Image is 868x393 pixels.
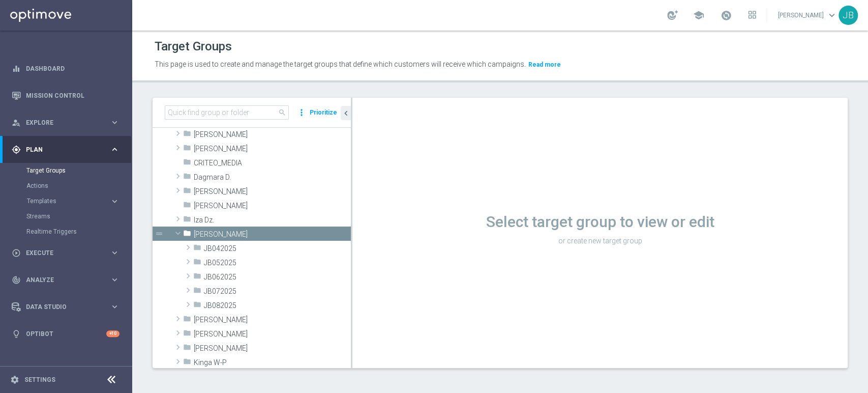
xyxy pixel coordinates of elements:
i: keyboard_arrow_right [110,196,119,206]
i: folder [183,315,191,326]
span: JB062025 [204,273,351,282]
button: Templates keyboard_arrow_right [26,197,120,205]
i: folder [183,201,191,212]
span: Explore [26,120,110,126]
span: keyboard_arrow_down [826,10,837,21]
div: Actions [26,178,131,193]
i: lightbulb [12,329,21,339]
span: Justyna B. [194,230,351,239]
span: Antoni L. [194,145,351,153]
span: JB052025 [204,259,351,267]
span: JB042025 [204,244,351,253]
span: Plan [26,147,110,153]
i: gps_fixed [12,145,21,154]
i: more_vert [296,105,307,120]
input: Quick find group or folder [165,105,289,120]
div: Explore [12,118,110,127]
i: keyboard_arrow_right [110,145,119,154]
i: folder [183,144,191,155]
button: person_search Explore keyboard_arrow_right [11,119,120,127]
i: keyboard_arrow_right [110,302,119,312]
i: folder [183,172,191,184]
a: Dashboard [26,55,119,82]
div: Templates [26,193,131,209]
div: Plan [12,145,110,154]
i: keyboard_arrow_right [110,118,119,127]
button: play_circle_outline Execute keyboard_arrow_right [11,249,120,257]
span: Analyze [26,277,110,283]
span: Kamil N. [194,316,351,324]
div: Realtime Triggers [26,224,131,239]
i: folder [183,329,191,341]
a: Streams [26,212,106,220]
i: folder [183,229,191,241]
i: folder [183,186,191,198]
a: Target Groups [26,166,106,175]
button: equalizer Dashboard [11,65,120,73]
span: Templates [27,198,100,204]
i: folder [183,129,191,141]
span: Iza Dz. [194,216,351,224]
a: Settings [24,377,55,383]
span: El&#x17C;bieta S. [194,202,351,210]
i: play_circle_outline [12,248,21,258]
button: Mission Control [11,92,120,100]
div: JB [839,6,858,25]
button: Data Studio keyboard_arrow_right [11,303,120,311]
span: JB082025 [204,301,351,310]
h1: Target Groups [155,39,232,54]
span: Dagmara D. [194,173,351,182]
div: Dashboard [12,55,119,82]
div: +10 [106,330,119,337]
span: And&#x17C;elika B. [194,130,351,139]
div: Analyze [12,275,110,285]
button: lightbulb Optibot +10 [11,330,120,338]
span: Kasia K. [194,344,351,353]
div: Streams [26,209,131,224]
a: Actions [26,182,106,190]
i: folder [193,300,201,312]
a: [PERSON_NAME]keyboard_arrow_down [777,8,839,23]
span: CRITEO_MEDIA [194,159,351,167]
i: folder [193,272,201,284]
div: Optibot [12,320,119,347]
div: Target Groups [26,163,131,178]
i: settings [10,375,19,384]
span: Data Studio [26,304,110,310]
button: gps_fixed Plan keyboard_arrow_right [11,146,120,154]
a: Mission Control [26,82,119,109]
button: Prioritize [308,106,339,120]
i: folder [183,215,191,227]
span: JB072025 [204,287,351,296]
i: folder [193,243,201,255]
div: Execute [12,248,110,258]
span: search [278,108,286,117]
div: Data Studio [12,302,110,312]
i: chevron_left [341,108,351,118]
i: folder [183,158,191,170]
span: This page is used to create and manage the target groups that define which customers will receive... [155,60,526,68]
span: Kinga W-P [194,358,351,367]
i: folder [183,357,191,369]
a: Realtime Triggers [26,228,106,236]
button: track_changes Analyze keyboard_arrow_right [11,276,120,284]
span: school [693,10,704,21]
i: folder [183,343,191,355]
i: folder [193,286,201,298]
i: equalizer [12,64,21,73]
i: keyboard_arrow_right [110,248,119,258]
span: Kamil R. [194,330,351,339]
h1: Select target group to view or edit [352,213,848,231]
button: Read more [527,59,562,70]
p: or create new target group [352,236,848,245]
div: Templates [27,198,110,204]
